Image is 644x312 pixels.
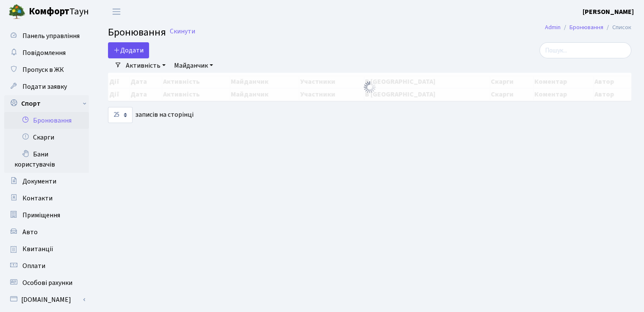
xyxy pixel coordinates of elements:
[4,129,89,146] a: Скарги
[22,227,38,237] span: Авто
[532,19,644,36] nav: breadcrumb
[539,42,631,58] input: Пошук...
[4,78,89,95] a: Подати заявку
[108,107,193,123] label: записів на сторінці
[4,190,89,207] a: Контакти
[22,48,66,57] span: Повідомлення
[4,274,89,291] a: Особові рахунки
[171,58,216,73] a: Майданчик
[4,61,89,78] a: Пропуск в ЖК
[583,7,634,17] a: [PERSON_NAME]
[22,31,80,41] span: Панель управління
[4,207,89,224] a: Приміщення
[22,82,67,91] span: Подати заявку
[4,146,89,173] a: Бани користувачів
[29,5,89,19] span: Таун
[22,261,45,271] span: Оплати
[4,224,89,241] a: Авто
[22,278,72,287] span: Особові рахунки
[4,291,89,308] a: [DOMAIN_NAME]
[4,95,89,112] a: Спорт
[569,23,603,32] a: Бронювання
[108,42,149,58] button: Додати
[4,27,89,44] a: Панель управління
[363,80,376,94] img: Обробка...
[29,5,69,18] b: Комфорт
[4,112,89,129] a: Бронювання
[4,173,89,190] a: Документи
[22,211,60,220] span: Приміщення
[4,257,89,274] a: Оплати
[22,194,53,203] span: Контакти
[4,241,89,257] a: Квитанції
[603,23,631,32] li: Список
[22,177,56,186] span: Документи
[170,27,195,36] a: Скинути
[108,107,133,123] select: записів на сторінці
[4,44,89,61] a: Повідомлення
[22,65,64,74] span: Пропуск в ЖК
[122,58,169,73] a: Активність
[22,244,53,254] span: Квитанції
[545,23,561,32] a: Admin
[8,3,25,20] img: logo.png
[106,5,127,19] button: Переключити навігацію
[108,25,166,40] span: Бронювання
